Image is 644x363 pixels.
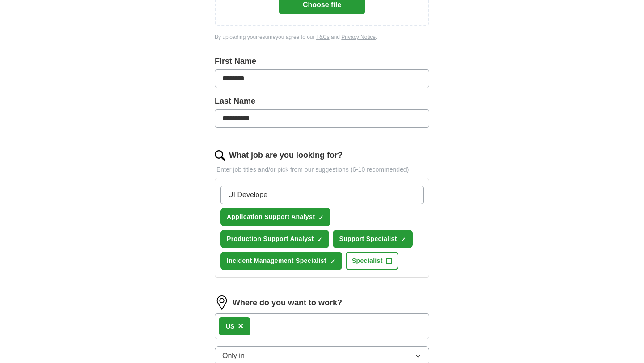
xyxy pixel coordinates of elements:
[339,234,397,244] span: Support Specialist
[318,214,324,221] span: ✓
[352,256,383,266] span: Specialist
[401,236,406,243] span: ✓
[330,258,335,265] span: ✓
[220,208,330,226] button: Application Support Analyst✓
[238,321,243,331] span: ×
[215,55,429,68] label: First Name
[238,320,243,333] button: ×
[215,33,429,41] div: By uploading your resume you agree to our and .
[333,230,412,248] button: Support Specialist✓
[229,149,343,161] label: What job are you looking for?
[341,34,376,40] a: Privacy Notice
[346,252,398,270] button: Specialist
[215,165,429,174] p: Enter job titles and/or pick from our suggestions (6-10 recommended)
[317,236,322,243] span: ✓
[220,230,329,248] button: Production Support Analyst✓
[316,34,330,40] a: T&Cs
[220,252,342,270] button: Incident Management Specialist✓
[215,295,229,310] img: location.png
[215,95,429,107] label: Last Name
[227,212,315,222] span: Application Support Analyst
[226,322,234,331] div: US
[222,350,245,361] span: Only in
[227,234,314,244] span: Production Support Analyst
[233,297,342,309] label: Where do you want to work?
[227,256,326,266] span: Incident Management Specialist
[215,150,225,161] img: search.png
[220,186,424,204] input: Type a job title and press enter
